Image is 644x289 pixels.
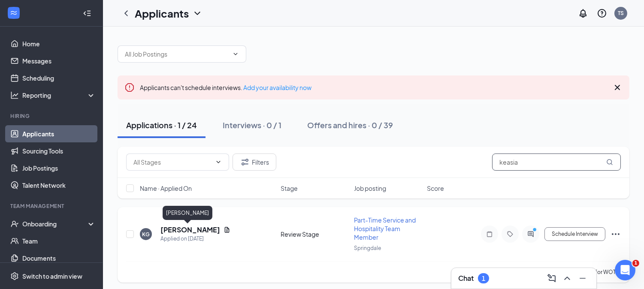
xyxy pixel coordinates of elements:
div: KG [142,231,150,238]
svg: QuestionInfo [597,8,607,18]
svg: UserCheck [10,220,19,228]
input: All Job Postings [125,49,229,59]
button: Schedule Interview [544,227,605,241]
div: Review Stage [281,230,349,238]
a: Home [22,35,96,52]
svg: ChevronUp [562,273,572,283]
a: Scheduling [22,69,96,87]
svg: Error [124,82,135,93]
div: Team Management [10,202,94,210]
h5: [PERSON_NAME] [160,225,220,235]
svg: Note [484,231,495,238]
a: Sourcing Tools [22,142,96,160]
svg: ActiveChat [526,231,536,238]
div: [PERSON_NAME] [163,206,212,220]
span: Part-Time Service and Hospitality Team Member [354,216,416,241]
svg: ChevronDown [215,159,222,166]
svg: ChevronDown [192,8,203,18]
svg: Analysis [10,91,19,99]
span: Stage [281,184,298,193]
svg: ChevronDown [232,51,239,57]
div: Interviews · 0 / 1 [223,120,281,130]
svg: Cross [612,82,623,93]
div: Switch to admin view [22,272,82,280]
div: Reporting [22,91,96,99]
button: ComposeMessage [545,271,559,285]
svg: ChevronLeft [121,8,131,18]
div: Onboarding [22,220,88,228]
svg: Notifications [578,8,588,18]
a: Documents [22,250,96,267]
input: Search in applications [492,154,621,171]
button: ChevronUp [560,271,574,285]
span: Name · Applied On [140,184,192,193]
svg: Minimize [577,273,588,283]
svg: Collapse [83,9,91,18]
div: 1 [482,275,485,282]
button: Filter Filters [233,154,276,171]
span: 1 [632,260,639,267]
svg: Filter [240,157,250,167]
h1: Applicants [135,6,189,21]
svg: PrimaryDot [531,227,541,234]
h3: Chat [458,274,474,283]
a: Talent Network [22,177,96,194]
a: Add your availability now [243,84,311,91]
iframe: Intercom live chat [615,260,635,280]
span: Job posting [354,184,386,193]
a: Messages [22,52,96,69]
a: Job Postings [22,160,96,177]
div: Offers and hires · 0 / 39 [307,120,393,130]
svg: Ellipses [611,229,621,239]
div: TS [618,9,624,17]
svg: Settings [10,272,19,280]
svg: WorkstreamLogo [9,9,18,17]
svg: Document [224,226,230,233]
span: Score [427,184,444,193]
div: Applied on [DATE] [160,235,230,243]
a: Team [22,232,96,250]
svg: ComposeMessage [547,273,557,283]
svg: Tag [505,231,515,238]
input: All Stages [133,157,212,167]
a: Applicants [22,125,96,142]
svg: MagnifyingGlass [606,159,613,166]
div: Hiring [10,112,94,120]
span: Applicants can't schedule interviews. [140,84,311,91]
div: Applications · 1 / 24 [126,120,197,130]
button: Minimize [576,271,590,285]
span: Springdale [354,245,381,251]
